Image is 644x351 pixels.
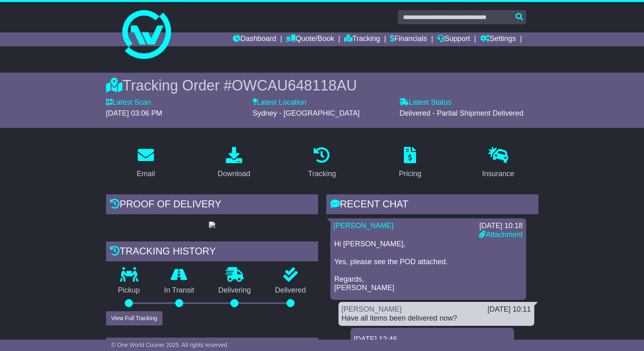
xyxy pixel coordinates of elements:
img: GetPodImage [209,222,215,228]
a: Download [212,144,256,182]
a: [PERSON_NAME] [342,305,402,313]
p: In Transit [152,286,206,295]
div: RECENT CHAT [326,194,538,216]
a: Financials [390,32,427,46]
div: Proof of Delivery [106,194,318,216]
label: Latest Status [399,98,451,107]
a: Tracking [344,32,380,46]
span: OWCAU648118AU [232,77,357,94]
label: Latest Location [253,98,306,107]
div: [DATE] 12:46 [354,335,511,344]
a: Quote/Book [286,32,334,46]
a: Dashboard [233,32,276,46]
div: Download [218,168,250,179]
button: View Full Tracking [106,311,163,325]
div: Insurance [482,168,514,179]
a: Email [131,144,160,182]
div: Tracking Order # [106,77,538,94]
a: Attachment [479,230,523,239]
span: Delivered - Partial Shipment Delivered [399,109,523,117]
p: Pickup [106,286,152,295]
span: © One World Courier 2025. All rights reserved. [111,342,229,348]
a: Pricing [394,144,427,182]
span: Sydney - [GEOGRAPHIC_DATA] [253,109,360,117]
div: Email [137,168,155,179]
div: Tracking [308,168,336,179]
a: Support [437,32,470,46]
p: Delivered [263,286,318,295]
a: Settings [480,32,516,46]
div: [DATE] 10:18 [479,222,523,230]
div: Tracking history [106,241,318,263]
div: [DATE] 10:11 [488,305,531,314]
p: Hi [PERSON_NAME], Yes, please see the POD attached. Regards, [PERSON_NAME] [334,240,522,293]
a: [PERSON_NAME] [334,222,394,230]
p: Delivering [206,286,263,295]
div: Pricing [399,168,421,179]
a: Tracking [303,144,341,182]
span: [DATE] 03:06 PM [106,109,163,117]
a: Insurance [477,144,520,182]
label: Latest Scan [106,98,151,107]
div: Have all items been delivered now? [342,314,531,323]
